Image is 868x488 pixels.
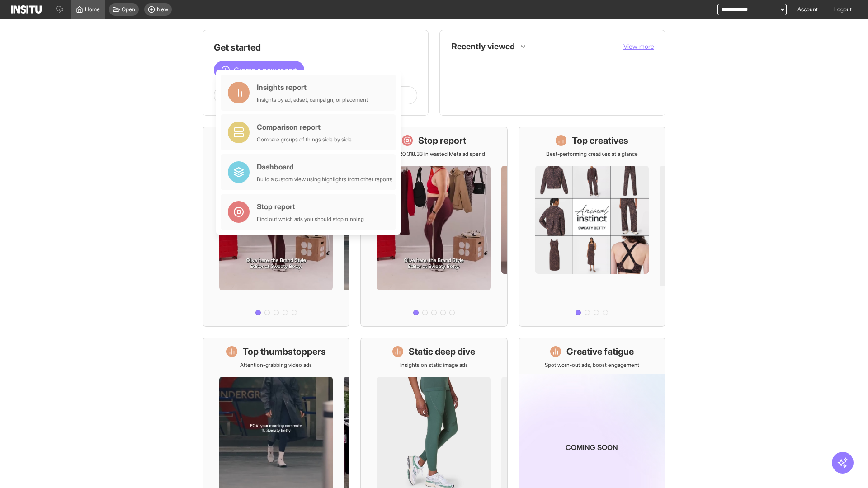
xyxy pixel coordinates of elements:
[85,6,100,13] span: Home
[243,345,326,358] h1: Top thumbstoppers
[360,127,507,327] a: Stop reportSave £20,318.33 in wasted Meta ad spend
[418,134,466,147] h1: Stop report
[623,42,654,51] button: View more
[623,42,654,50] span: View more
[214,41,417,54] h1: Get started
[11,5,42,14] img: Logo
[240,361,312,369] p: Attention-grabbing video ads
[257,216,364,223] div: Find out which ads you should stop running
[122,6,135,13] span: Open
[234,65,297,75] span: Create a new report
[203,127,349,327] a: What's live nowSee all active ads instantly
[383,150,485,158] p: Save £20,318.33 in wasted Meta ad spend
[546,150,638,158] p: Best-performing creatives at a glance
[257,201,364,212] div: Stop report
[257,122,352,132] div: Comparison report
[257,82,368,93] div: Insights report
[409,345,475,358] h1: Static deep dive
[257,161,392,172] div: Dashboard
[214,61,304,79] button: Create a new report
[257,176,392,183] div: Build a custom view using highlights from other reports
[519,127,665,327] a: Top creativesBest-performing creatives at a glance
[157,6,168,13] span: New
[400,361,468,369] p: Insights on static image ads
[257,136,352,143] div: Compare groups of things side by side
[572,134,628,147] h1: Top creatives
[257,96,368,103] div: Insights by ad, adset, campaign, or placement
